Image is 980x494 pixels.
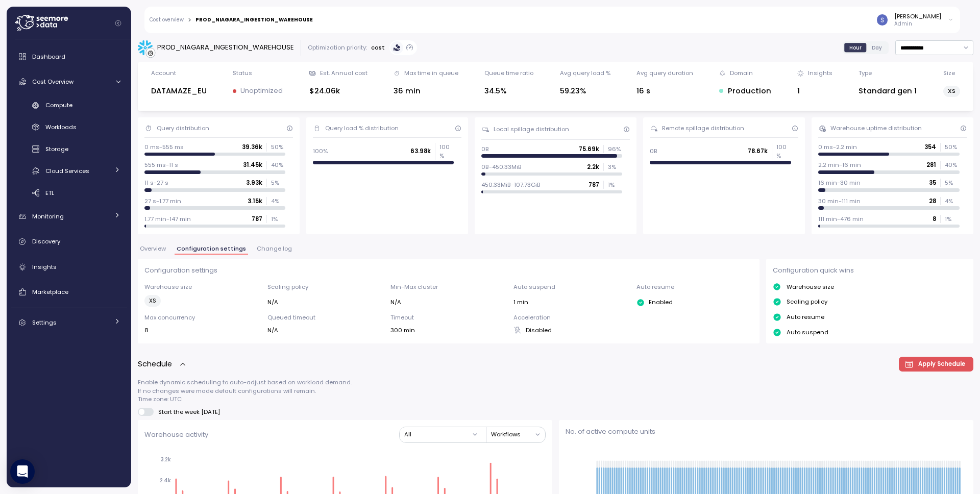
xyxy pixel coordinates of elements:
[513,313,630,322] p: Acceleration
[390,298,507,306] div: N/A
[945,161,959,169] p: 40 %
[157,42,294,53] div: PROD_NIAGARA_INGESTION_WAREHOUSE
[608,181,622,189] p: 1 %
[271,179,285,187] p: 5 %
[246,179,262,187] p: 3.93k
[439,143,454,160] p: 100 %
[45,101,72,109] span: Compute
[394,85,458,97] div: 36 min
[650,147,657,155] p: 0B
[494,125,569,133] div: Local spillage distribution
[11,206,127,227] a: Monitoring
[945,197,959,205] p: 4 %
[257,246,292,252] span: Change log
[151,85,207,97] div: DATAMAZE_EU
[144,143,184,151] p: 0 ms-555 ms
[32,53,65,61] span: Dashboard
[10,459,35,484] div: Open Intercom Messenger
[390,326,507,334] div: 300 min
[566,427,967,437] p: No. of active compute units
[859,69,872,77] div: Type
[787,313,824,321] p: Auto resume
[513,326,630,334] div: Disabled
[11,97,127,114] a: Compute
[138,358,172,370] p: Schedule
[608,163,622,171] p: 3 %
[144,283,261,291] p: Warehouse size
[313,147,328,155] p: 100%
[636,85,693,97] div: 16 s
[491,427,545,442] button: Workflows
[818,215,864,223] p: 111 min-476 min
[818,197,861,205] p: 30 min-111 min
[45,167,89,175] span: Cloud Services
[144,197,181,205] p: 27 s-1.77 min
[11,46,127,67] a: Dashboard
[877,14,888,25] img: ACg8ocLCy7HMj59gwelRyEldAl2GQfy23E10ipDNf0SDYCnD3y85RA=s96-c
[773,265,854,276] p: Configuration quick wins
[32,288,68,296] span: Marketplace
[309,85,367,97] div: $24.06k
[32,78,73,86] span: Cost Overview
[11,257,127,277] a: Insights
[730,69,753,77] div: Domain
[945,143,959,151] p: 50 %
[144,215,191,223] p: 1.77 min-147 min
[267,313,384,322] p: Queued timeout
[140,246,166,252] span: Overview
[513,283,630,291] p: Auto suspend
[11,119,127,136] a: Workloads
[560,69,610,77] div: Avg query load %
[894,12,941,20] div: [PERSON_NAME]
[484,69,533,77] div: Queue time ratio
[11,162,127,179] a: Cloud Services
[177,246,246,252] span: Configuration settings
[144,430,208,440] p: Warehouse activity
[587,163,599,171] p: 2.2k
[271,197,285,205] p: 4 %
[945,179,959,187] p: 5 %
[138,378,973,403] p: Enable dynamic scheduling to auto-adjust based on workload demand. If no changes were made defaul...
[636,283,753,291] p: Auto resume
[872,44,882,52] span: Day
[371,43,385,52] p: cost
[390,313,507,322] p: Timeout
[161,456,171,463] tspan: 3.2k
[390,283,507,291] p: Min-Max cluster
[484,85,533,97] div: 34.5%
[924,143,936,151] p: 354
[945,215,959,223] p: 1 %
[32,237,60,245] span: Discovery
[11,282,127,302] a: Marketplace
[943,69,955,77] div: Size
[859,85,917,97] div: Standard gen 1
[195,17,313,22] div: PROD_NIAGARA_INGESTION_WAREHOUSE
[636,69,693,77] div: Avg query duration
[11,313,127,333] a: Settings
[320,69,367,77] div: Est. Annual cost
[410,147,431,155] p: 63.98k
[608,145,622,153] p: 96 %
[11,232,127,252] a: Discovery
[32,212,64,220] span: Monitoring
[150,17,184,22] a: Cost overview
[154,408,220,416] span: Start the week [DATE]
[160,477,171,484] tspan: 2.4k
[144,161,178,169] p: 555 ms-11 s
[271,215,285,223] p: 1 %
[818,179,861,187] p: 16 min-30 min
[144,265,753,276] p: Configuration settings
[918,357,965,371] span: Apply Schedule
[248,197,262,205] p: 3.15k
[787,298,827,306] p: Scaling policy
[589,181,599,189] p: 787
[830,124,922,132] div: Warehouse uptime distribution
[45,123,77,131] span: Workloads
[45,145,68,153] span: Storage
[32,263,57,271] span: Insights
[271,143,285,151] p: 50 %
[325,124,399,132] div: Query load % distribution
[849,44,862,52] span: Hour
[267,326,384,334] div: N/A
[11,71,127,92] a: Cost Overview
